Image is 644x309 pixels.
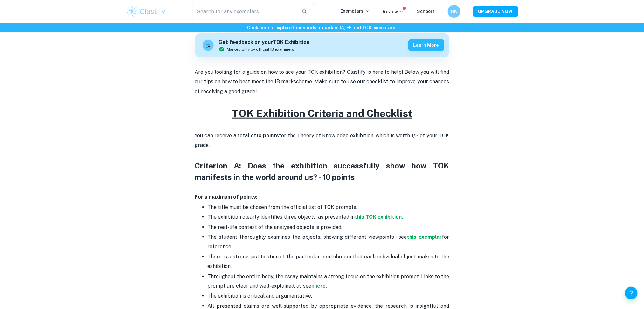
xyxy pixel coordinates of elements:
p: Are you looking for a guide on how to ace your TOK exhibition? Clastify is here to help! Below yo... [195,67,449,96]
span: Marked only by official IB examiners [227,46,294,52]
h6: Get feedback on your TOK Exhibition [219,38,310,46]
h6: HK [450,8,458,15]
input: Search for any exemplars... [193,3,297,20]
button: Help and Feedback [625,287,638,299]
a: here. [315,283,327,289]
p: The real-life context of the analysed objects is provided. [208,223,449,232]
p: Review [383,8,405,15]
p: There is a strong justification of the particular contribution that each individual object makes ... [208,252,449,271]
p: Exemplars [341,8,370,15]
button: UPGRADE NOW [473,6,518,17]
a: Schools [417,9,435,14]
h6: Click here to explore thousands of marked IA, EE and TOK exemplars ! [1,24,643,31]
strong: For a maximum of points: [195,194,258,200]
button: Learn more [408,39,444,51]
p: The student thoroughly examines the objects, showing different viewpoints - see for reference. [208,232,449,252]
img: Clastify logo [126,5,167,18]
a: Get feedback on yourTOK ExhibitionMarked only by official IB examinersLearn more [195,33,449,57]
p: The exhibition is critical and argumentative. [208,291,449,301]
p: The title must be chosen from the official list of TOK prompts. [208,203,449,212]
u: TOK Exhibition Criteria and Checklist [232,107,412,119]
h3: Criterion A: Does the exhibition successfully show how TOK manifests in the world around us? - 10... [195,160,449,183]
strong: 10 points [256,133,279,139]
p: The exhibition clearly identifies three objects, as presented in [208,212,449,222]
p: Throughout the entire body, the essay maintains a strong focus on the exhibition prompt. Links to... [208,272,449,291]
p: You can receive a total of for the Theory of Knowledge exhibition, which is worth 1/3 of your TOK... [195,131,449,160]
button: HK [448,5,460,18]
a: this exemplar [407,234,442,240]
a: this TOK exhibition. [355,214,403,220]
